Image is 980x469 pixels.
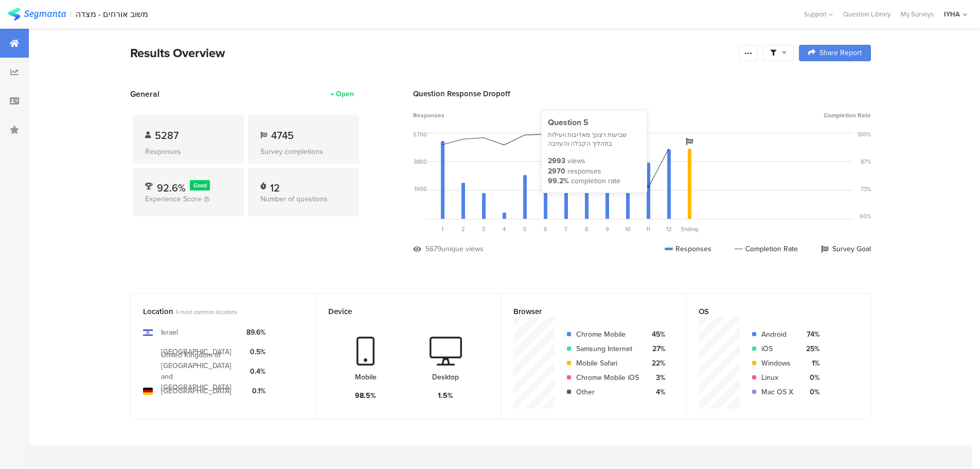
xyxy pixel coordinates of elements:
div: iOS [761,343,793,354]
div: Support [804,6,833,22]
div: 3% [647,372,665,383]
div: שביעות רצונך מאדיבות ויעילות בתהליך הקבלה והעזיבה [548,131,640,148]
div: Mac OS X [761,387,793,397]
div: Ending [679,225,700,233]
a: My Surveys [896,9,939,19]
div: 0.5% [246,346,265,357]
div: 73% [861,185,871,193]
img: segmanta logo [8,8,66,21]
div: 99.2% [548,176,569,186]
div: Location [143,306,286,317]
div: 12 [270,180,280,190]
div: Desktop [432,372,459,383]
div: 45% [647,329,665,340]
div: 1900 [414,185,427,193]
div: Results Overview [130,44,734,62]
div: Completion Rate [735,244,798,254]
div: 22% [647,358,665,369]
div: 25% [801,343,819,354]
div: 2993 [548,156,565,166]
span: Completion Rate [824,111,871,120]
span: 92.6% [157,180,186,196]
div: 0.4% [246,366,265,377]
span: 3 [482,225,485,233]
span: Responses [413,111,444,120]
div: Question Response Dropoff [413,88,871,99]
span: 2 [461,225,465,233]
div: Question 5 [548,117,640,128]
span: Share Report [819,49,862,57]
div: 0% [801,372,819,383]
div: | [70,8,72,20]
div: 3800 [414,158,427,166]
div: Linux [761,372,793,383]
div: Browser [513,306,656,317]
span: Good [193,181,207,189]
div: 74% [801,329,819,340]
div: 1.5% [438,390,453,401]
div: Israel [161,327,178,338]
div: unique views [441,244,484,254]
div: responses [567,166,601,177]
div: Responses [145,146,231,157]
div: 98.5% [355,390,376,401]
div: Responses [665,244,711,254]
span: 5287 [155,128,179,143]
div: [GEOGRAPHIC_DATA] [161,386,231,396]
div: Chrome Mobile [576,329,639,340]
div: Mobile [355,372,377,383]
span: 12 [666,225,672,233]
div: Samsung Internet [576,343,639,354]
div: Survey Goal [821,244,871,254]
div: 0.1% [246,386,265,396]
div: 89.6% [246,327,265,338]
span: 4 [503,225,506,233]
span: Number of questions [260,194,328,204]
span: Experience Score [145,194,202,204]
div: [GEOGRAPHIC_DATA] [161,346,231,357]
div: Chrome Mobile iOS [576,372,639,383]
div: 5700 [413,130,427,138]
div: Mobile Safari [576,358,639,369]
div: Windows [761,358,793,369]
span: 1 [441,225,443,233]
div: 1% [801,358,819,369]
span: 4 most common locations [175,308,237,316]
span: 9 [605,225,609,233]
div: 100% [858,130,871,138]
a: Question Library [838,9,896,19]
div: United Kingdom of [GEOGRAPHIC_DATA] and [GEOGRAPHIC_DATA] [161,350,238,393]
div: Open [336,89,354,99]
div: IYHA [944,9,960,19]
span: 11 [646,225,650,233]
div: 2970 [548,166,565,177]
div: 0% [801,387,819,397]
i: Survey Goal [686,138,693,145]
span: 10 [625,225,631,233]
div: Device [328,306,471,317]
div: 87% [861,158,871,166]
span: 6 [544,225,547,233]
span: 8 [585,225,588,233]
div: 27% [647,343,665,354]
div: Android [761,329,793,340]
span: General [130,88,159,100]
div: OS [699,306,841,317]
div: משוב אורחים - מצדה [76,9,148,19]
span: 4745 [271,128,294,143]
div: views [567,156,585,166]
div: 5679 [425,244,441,254]
div: Other [576,387,639,397]
div: completion rate [571,176,620,186]
span: 5 [523,225,527,233]
span: 7 [564,225,567,233]
div: Survey completions [260,146,347,157]
div: 60% [860,212,871,220]
div: 4% [647,387,665,397]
